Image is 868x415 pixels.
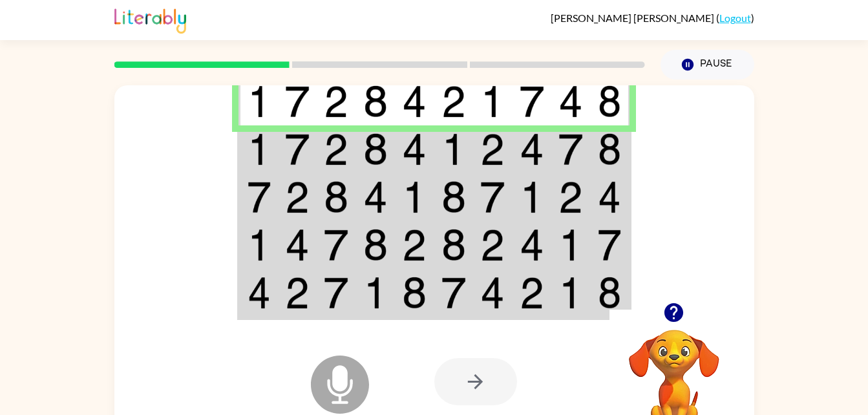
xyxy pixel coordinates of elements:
[558,181,583,213] img: 2
[248,133,271,165] img: 1
[248,277,271,309] img: 4
[520,181,544,213] img: 1
[480,181,505,213] img: 7
[402,133,427,165] img: 4
[324,181,348,213] img: 8
[520,85,544,118] img: 7
[558,133,583,165] img: 7
[402,85,427,118] img: 4
[402,181,427,213] img: 1
[480,229,505,261] img: 2
[363,85,388,118] img: 8
[520,229,544,261] img: 4
[598,229,621,261] img: 7
[520,277,544,309] img: 2
[285,181,310,213] img: 2
[558,277,583,309] img: 1
[551,12,716,24] span: [PERSON_NAME] [PERSON_NAME]
[363,229,388,261] img: 8
[285,85,310,118] img: 7
[661,50,754,80] button: Pause
[551,12,754,24] div: ( )
[248,85,271,118] img: 1
[285,133,310,165] img: 7
[598,85,621,118] img: 8
[598,277,621,309] img: 8
[441,133,466,165] img: 1
[558,85,583,118] img: 4
[363,181,388,213] img: 4
[324,133,348,165] img: 2
[248,229,271,261] img: 1
[324,85,348,118] img: 2
[441,229,466,261] img: 8
[441,85,466,118] img: 2
[402,277,427,309] img: 8
[480,277,505,309] img: 4
[480,133,505,165] img: 2
[285,277,310,309] img: 2
[402,229,427,261] img: 2
[114,5,186,34] img: Literably
[324,229,348,261] img: 7
[285,229,310,261] img: 4
[558,229,583,261] img: 1
[520,133,544,165] img: 4
[363,133,388,165] img: 8
[324,277,348,309] img: 7
[248,181,271,213] img: 7
[480,85,505,118] img: 1
[719,12,751,24] a: Logout
[598,133,621,165] img: 8
[441,181,466,213] img: 8
[598,181,621,213] img: 4
[363,277,388,309] img: 1
[441,277,466,309] img: 7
